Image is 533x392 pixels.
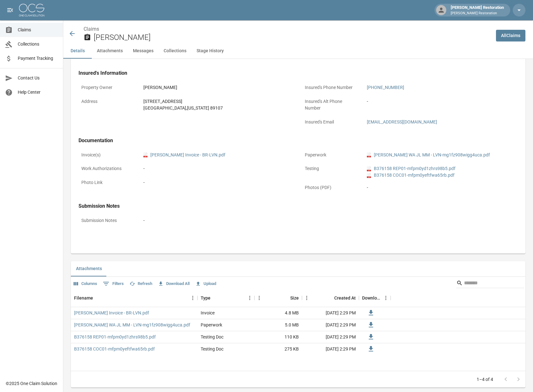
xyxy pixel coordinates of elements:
div: - [367,184,515,191]
button: Download All [156,279,191,289]
div: 5.0 MB [254,319,302,331]
a: [PHONE_NUMBER] [367,85,404,90]
p: Address [78,95,135,108]
div: Download [362,289,381,307]
div: [PERSON_NAME] [143,84,177,91]
img: ocs-logo-white-transparent.png [19,4,44,16]
h4: Submission Notes [78,203,518,209]
h4: Documentation [78,137,518,144]
div: Created At [334,289,356,307]
a: B376158 REP01-mfpm0yd1zhrs98b5.pdf [74,334,156,340]
h4: Insured's Information [78,70,518,76]
button: Stage History [191,43,229,59]
div: Invoice [201,310,215,316]
div: anchor tabs [63,43,533,59]
button: Collections [159,43,191,59]
div: Filename [71,289,198,307]
div: Type [198,289,254,307]
div: [DATE] 2:29 PM [302,307,359,319]
a: B376158 COC01-mfpm0yeftfwa65rb.pdf [74,346,155,352]
a: [EMAIL_ADDRESS][DOMAIN_NAME] [367,119,437,124]
div: [PERSON_NAME] Restoration [448,4,506,16]
span: Help Center [18,89,58,96]
p: Insured's Alt Phone Number [302,95,359,114]
p: Insured's Phone Number [302,81,359,94]
div: [DATE] 2:29 PM [302,331,359,343]
div: Size [254,289,302,307]
p: Invoice(s) [78,149,135,161]
a: AllClaims [496,30,525,41]
button: Details [63,43,92,59]
span: Payment Tracking [18,55,58,62]
button: Show filters [101,279,125,289]
button: Upload [194,279,218,289]
p: Work Authorizations [78,162,135,175]
div: - [143,179,145,186]
div: Filename [74,289,93,307]
p: Submission Notes [78,214,135,227]
div: - [367,98,368,105]
a: pdf[PERSON_NAME] WA JL MM - LVN-mg1fz908wigg4uca.pdf [367,152,490,158]
button: open drawer [4,4,16,16]
a: Claims [84,26,99,32]
a: [PERSON_NAME] WA JL MM - LVN-mg1fz908wigg4uca.pdf [74,322,190,328]
div: [DATE] 2:29 PM [302,343,359,355]
p: Photo Link [78,176,135,189]
button: Menu [188,293,198,303]
div: Created At [302,289,359,307]
p: Insured's Email [302,116,359,128]
p: Testing [302,162,359,175]
span: Collections [18,41,58,47]
button: Menu [381,293,391,303]
div: © 2025 One Claim Solution [6,380,57,387]
p: [PERSON_NAME] Restoration [451,11,504,16]
div: 275 KB [254,343,302,355]
button: Menu [245,293,254,303]
div: 4.8 MB [254,307,302,319]
button: Messages [128,43,159,59]
div: Paperwork [201,322,222,328]
nav: breadcrumb [84,25,491,33]
div: related-list tabs [71,261,525,276]
div: Search [456,278,524,289]
button: Select columns [72,279,99,289]
div: Size [290,289,299,307]
a: pdfB376158 COC01-mfpm0yeftfwa65rb.pdf [367,172,455,179]
button: Menu [254,293,264,303]
div: [GEOGRAPHIC_DATA] , [US_STATE] 89107 [143,105,223,111]
div: 110 KB [254,331,302,343]
span: Contact Us [18,75,58,81]
a: [PERSON_NAME] Invoice - BR-LVN.pdf [74,310,149,316]
p: 1–4 of 4 [477,376,493,383]
button: Attachments [92,43,128,59]
a: pdfB376158 REP01-mfpm0yd1zhrs98b5.pdf [367,165,455,172]
button: Menu [302,293,311,303]
p: Photos (PDF) [302,181,359,194]
div: [DATE] 2:29 PM [302,319,359,331]
div: Type [201,289,210,307]
button: Attachments [71,261,107,276]
div: Testing Doc [201,334,223,340]
span: Claims [18,27,58,33]
p: Property Owner [78,81,135,94]
div: - [143,165,292,172]
h2: [PERSON_NAME] [94,33,491,42]
div: [STREET_ADDRESS] [143,98,223,105]
p: Paperwork [302,149,359,161]
a: pdf[PERSON_NAME] Invoice - BR-LVN.pdf [143,152,225,158]
div: Testing Doc [201,346,223,352]
div: Download [359,289,391,307]
button: Refresh [128,279,154,289]
div: - [143,217,145,224]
